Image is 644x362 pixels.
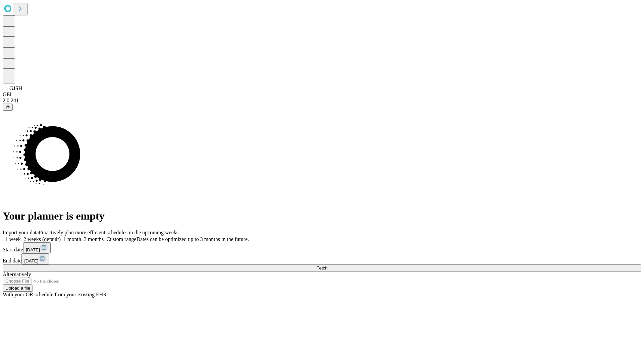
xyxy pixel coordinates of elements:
span: GJSH [9,85,22,91]
div: Start date [3,242,641,253]
span: [DATE] [26,247,40,252]
span: Alternatively [3,271,31,277]
span: 1 month [63,236,81,242]
div: GEI [3,92,641,98]
div: End date [3,253,641,264]
span: 1 week [5,236,21,242]
span: With your OR schedule from your existing EHR [3,292,107,297]
h1: Your planner is empty [3,210,641,222]
span: Import your data [3,230,39,235]
span: 2 weeks (default) [23,236,61,242]
span: Fetch [316,265,327,270]
button: Fetch [3,264,641,271]
span: [DATE] [24,258,38,263]
span: Proactively plan more efficient schedules in the upcoming weeks. [39,230,180,235]
button: Upload a file [3,285,33,292]
span: Custom range [106,236,136,242]
span: @ [5,105,10,110]
button: [DATE] [21,253,49,264]
div: 2.0.241 [3,98,641,104]
span: Dates can be optimized up to 3 months in the future. [137,236,249,242]
button: [DATE] [23,242,51,253]
button: @ [3,104,13,111]
span: 3 months [84,236,104,242]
